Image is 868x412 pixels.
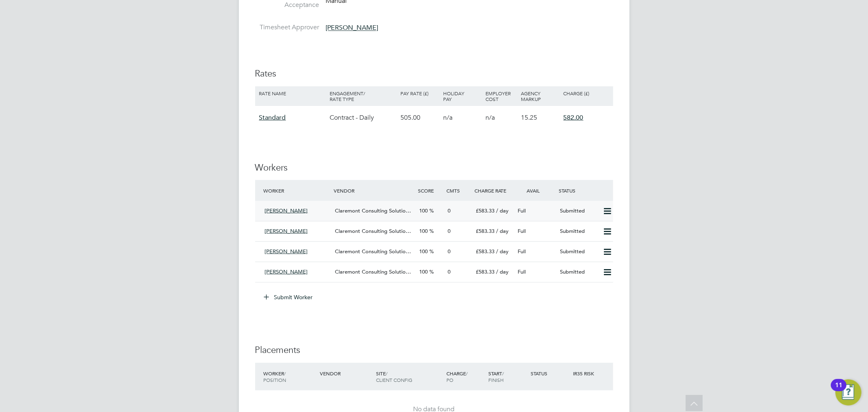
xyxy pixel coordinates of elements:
div: Holiday Pay [441,86,483,106]
span: £583.33 [476,268,494,275]
div: Cmts [444,183,472,198]
div: IR35 Risk [571,366,599,381]
div: Site [374,366,444,387]
span: n/a [443,114,453,122]
span: 100 [420,268,428,275]
span: £583.33 [476,228,494,234]
h3: Workers [255,162,613,174]
span: 100 [420,207,428,214]
span: / PO [446,370,468,383]
span: 0 [448,207,450,214]
span: / day [496,268,509,275]
span: Claremont Consulting Solutio… [335,228,411,234]
span: Full [518,207,526,214]
div: Score [416,183,444,198]
div: Submitted [557,225,599,238]
span: / Client Config [376,370,412,383]
div: Vendor [332,183,416,198]
div: Worker [262,183,332,198]
div: Submitted [557,265,599,279]
span: 582.00 [564,114,584,122]
div: Vendor [318,366,374,381]
span: / day [496,248,509,255]
label: Timesheet Approver [255,23,319,32]
h3: Placements [255,344,613,356]
span: 100 [420,248,428,255]
div: Rate Name [257,86,328,100]
span: Standard [259,114,286,122]
span: Full [518,228,526,234]
span: Claremont Consulting Solutio… [335,268,411,275]
div: Pay Rate (£) [399,86,441,100]
span: / day [496,228,509,234]
button: Open Resource Center, 11 new notifications [835,379,861,405]
span: [PERSON_NAME] [265,248,308,255]
div: Status [557,183,613,198]
span: £583.33 [476,207,494,214]
span: [PERSON_NAME] [265,207,308,214]
div: Start [486,366,529,387]
h3: Rates [255,68,613,80]
span: / Finish [488,370,504,383]
div: Avail [515,183,557,198]
span: 100 [420,228,428,234]
span: / Position [264,370,286,383]
span: 15.25 [521,114,537,122]
div: Engagement/ Rate Type [328,86,399,106]
span: 0 [448,268,450,275]
div: Submitted [557,245,599,259]
div: Charge (£) [562,86,611,100]
span: [PERSON_NAME] [326,24,378,32]
button: Submit Worker [258,291,319,304]
div: Status [529,366,571,381]
div: Agency Markup [519,86,561,106]
span: 0 [448,248,450,255]
span: 0 [448,228,450,234]
span: Claremont Consulting Solutio… [335,248,411,255]
div: 505.00 [399,106,441,129]
div: Worker [262,366,318,387]
span: [PERSON_NAME] [265,228,308,234]
div: Contract - Daily [328,106,399,129]
div: Charge Rate [472,183,515,198]
div: Employer Cost [483,86,519,106]
span: / day [496,207,509,214]
span: Full [518,268,526,275]
span: Claremont Consulting Solutio… [335,207,411,214]
span: Full [518,248,526,255]
span: £583.33 [476,248,494,255]
span: [PERSON_NAME] [265,268,308,275]
div: Submitted [557,204,599,218]
div: 11 [835,385,842,396]
div: Charge [444,366,487,387]
span: n/a [485,114,495,122]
